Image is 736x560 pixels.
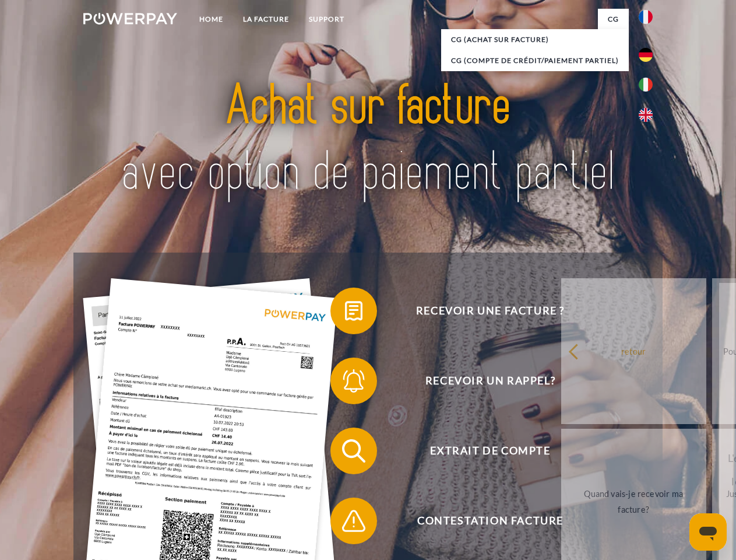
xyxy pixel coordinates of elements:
[568,486,699,517] div: Quand vais-je recevoir ma facture?
[111,56,625,223] img: title-powerpay_fr.svg
[330,288,633,334] button: Recevoir une facture ?
[639,108,653,122] img: en
[83,13,177,24] img: logo-powerpay-white.svg
[189,9,233,30] a: Home
[639,48,653,62] img: de
[347,428,633,474] span: Extrait de compte
[441,50,629,71] a: CG (Compte de crédit/paiement partiel)
[330,358,633,404] button: Recevoir un rappel?
[639,10,653,24] img: fr
[347,288,633,334] span: Recevoir une facture ?
[233,9,299,30] a: LA FACTURE
[330,428,633,474] button: Extrait de compte
[339,506,368,535] img: qb_warning.svg
[347,358,633,404] span: Recevoir un rappel?
[339,436,368,466] img: qb_search.svg
[598,9,629,30] a: CG
[330,498,633,544] button: Contestation Facture
[339,296,368,325] img: qb_bill.svg
[441,29,629,50] a: CG (achat sur facture)
[639,78,653,92] img: it
[339,366,368,395] img: qb_bell.svg
[299,9,354,30] a: Support
[689,513,727,551] iframe: Bouton de lancement de la fenêtre de messagerie
[568,343,699,359] div: retour
[347,498,633,544] span: Contestation Facture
